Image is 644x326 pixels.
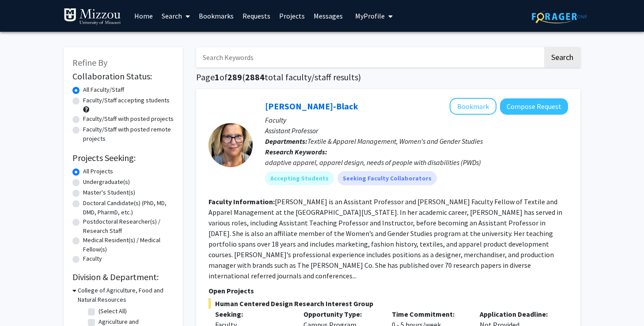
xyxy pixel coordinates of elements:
[78,286,174,304] h3: College of Agriculture, Food and Natural Resources
[83,167,113,176] label: All Projects
[208,285,568,296] p: Open Projects
[196,47,543,67] input: Search Keywords
[196,72,580,82] h1: Page of ( total faculty/staff results)
[72,71,174,82] h2: Collaboration Status:
[83,217,174,236] label: Postdoctoral Researcher(s) / Research Staff
[337,171,437,185] mat-chip: Seeking Faculty Collaborators
[83,96,170,105] label: Faculty/Staff accepting students
[392,309,467,319] p: Time Commitment:
[532,10,587,23] img: ForagerOne Logo
[303,309,379,319] p: Opportunity Type:
[208,197,275,206] b: Faculty Information:
[265,157,568,168] div: adaptive apparel, apparel design, needs of people with disabilities (PWDs)
[265,115,568,125] p: Faculty
[265,137,307,146] b: Departments:
[64,8,121,26] img: University of Missouri Logo
[238,0,275,31] a: Requests
[83,254,102,263] label: Faculty
[83,125,174,143] label: Faculty/Staff with posted remote projects
[480,309,555,319] p: Application Deadline:
[72,153,174,163] h2: Projects Seeking:
[7,286,38,319] iframe: Chat
[215,71,220,82] span: 1
[83,177,130,187] label: Undergraduate(s)
[227,71,242,82] span: 289
[275,0,309,31] a: Projects
[157,0,194,31] a: Search
[450,98,496,115] button: Add Kerri McBee-Black to Bookmarks
[83,199,174,217] label: Doctoral Candidate(s) (PhD, MD, DMD, PharmD, etc.)
[265,101,358,112] a: [PERSON_NAME]-Black
[500,98,568,115] button: Compose Request to Kerri McBee-Black
[83,114,174,124] label: Faculty/Staff with posted projects
[208,197,562,280] fg-read-more: [PERSON_NAME] is an Assistant Professor and [PERSON_NAME] Faculty Fellow of Textile and Apparel M...
[265,171,334,185] mat-chip: Accepting Students
[83,188,135,197] label: Master's Student(s)
[355,11,385,20] span: My Profile
[265,147,327,156] b: Research Keywords:
[215,309,290,319] p: Seeking:
[245,71,265,82] span: 2884
[83,85,124,94] label: All Faculty/Staff
[544,47,580,67] button: Search
[309,0,347,31] a: Messages
[130,0,157,31] a: Home
[72,57,107,68] span: Refine By
[307,137,483,146] span: Textile & Apparel Management, Women's and Gender Studies
[98,307,127,316] label: (Select All)
[194,0,238,31] a: Bookmarks
[265,125,568,136] p: Assistant Professor
[72,272,174,282] h2: Division & Department:
[83,236,174,254] label: Medical Resident(s) / Medical Fellow(s)
[208,298,568,309] span: Human Centered Design Research Interest Group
